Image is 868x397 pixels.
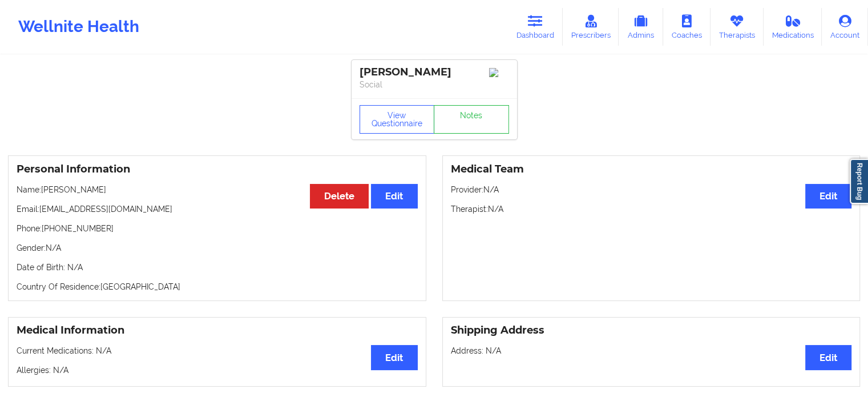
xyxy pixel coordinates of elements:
[805,345,851,370] button: Edit
[310,184,369,208] button: Delete
[822,8,868,46] a: Account
[17,184,418,195] p: Name: [PERSON_NAME]
[489,68,509,77] img: Image%2Fplaceholer-image.png
[17,223,418,234] p: Phone: [PHONE_NUMBER]
[451,203,852,215] p: Therapist: N/A
[17,324,418,337] h3: Medical Information
[17,242,418,254] p: Gender: N/A
[360,79,509,90] p: Social
[563,8,619,46] a: Prescribers
[663,8,710,46] a: Coaches
[17,364,418,376] p: Allergies: N/A
[850,159,868,204] a: Report Bug
[360,66,509,79] div: [PERSON_NAME]
[451,163,852,176] h3: Medical Team
[434,105,509,134] a: Notes
[17,281,418,292] p: Country Of Residence: [GEOGRAPHIC_DATA]
[764,8,822,46] a: Medications
[451,324,852,337] h3: Shipping Address
[371,184,417,208] button: Edit
[17,163,418,176] h3: Personal Information
[17,345,418,356] p: Current Medications: N/A
[805,184,851,208] button: Edit
[17,203,418,215] p: Email: [EMAIL_ADDRESS][DOMAIN_NAME]
[619,8,663,46] a: Admins
[360,105,435,134] button: View Questionnaire
[17,262,418,273] p: Date of Birth: N/A
[451,184,852,195] p: Provider: N/A
[371,345,417,370] button: Edit
[508,8,563,46] a: Dashboard
[451,345,852,356] p: Address: N/A
[710,8,764,46] a: Therapists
